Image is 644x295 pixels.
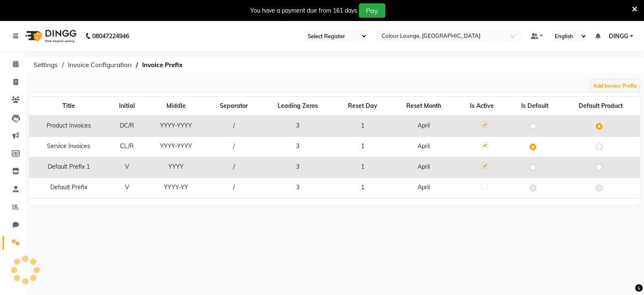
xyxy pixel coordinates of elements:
th: Separator [206,97,262,116]
td: DC/R [108,116,146,137]
td: / [206,116,262,137]
div: You have a payment due from 161 days [250,6,357,15]
td: YYYY-YY [146,178,207,198]
span: Settings [29,57,62,73]
td: Default Prefix [29,178,108,198]
td: 1 [334,137,391,157]
td: April [391,178,456,198]
img: logo [21,24,79,48]
td: YYYY [146,157,207,178]
td: April [391,137,456,157]
td: 3 [262,116,335,137]
th: Leading Zeros [262,97,335,116]
td: 3 [262,137,335,157]
th: Default Product [561,97,640,116]
th: Is Default [508,97,562,116]
b: 08047224946 [92,24,129,48]
td: / [206,178,262,198]
td: April [391,116,456,137]
td: Service Invoices [29,137,108,157]
td: 1 [334,178,391,198]
td: YYYY-YYYY [146,116,207,137]
span: DINGG [609,32,628,41]
span: Invoice Configuration [64,57,136,73]
th: Is Active [456,97,508,116]
td: YYYY-YYYY [146,137,207,157]
button: Add Invoice Prefix [591,80,639,92]
td: April [391,157,456,178]
td: Default Prefix 1 [29,157,108,178]
td: Product Invoices [29,116,108,137]
th: Title [29,97,108,116]
td: 3 [262,157,335,178]
td: V [108,178,146,198]
td: CL/R [108,137,146,157]
button: Pay [359,3,385,18]
span: Invoice Prefix [138,57,187,73]
td: 3 [262,178,335,198]
td: 1 [334,116,391,137]
td: / [206,137,262,157]
td: V [108,157,146,178]
th: Middle [146,97,207,116]
th: Reset Day [334,97,391,116]
td: 1 [334,157,391,178]
th: Initial [108,97,146,116]
td: / [206,157,262,178]
th: Reset Month [391,97,456,116]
